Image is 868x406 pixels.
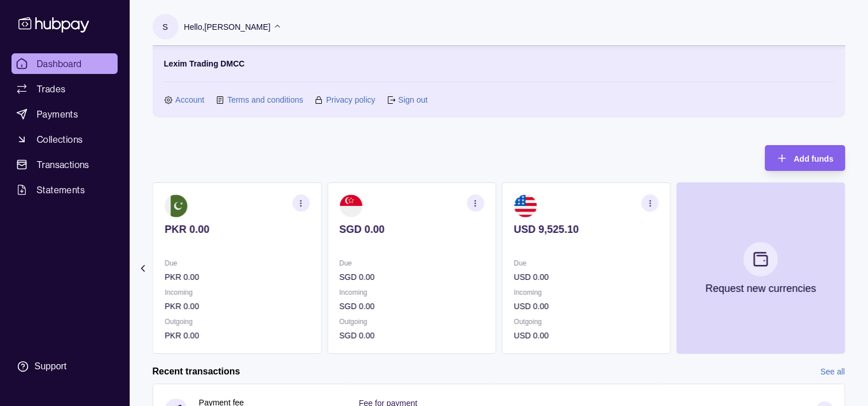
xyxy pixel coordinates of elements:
[37,132,83,146] span: Collections
[513,300,658,313] p: USD 0.00
[513,194,536,217] img: us
[37,57,82,71] span: Dashboard
[11,354,118,378] a: Support
[705,282,816,295] p: Request new currencies
[339,329,484,342] p: SGD 0.00
[165,271,309,283] p: PKR 0.00
[513,257,658,270] p: Due
[37,183,85,197] span: Statements
[11,104,118,124] a: Payments
[793,154,833,163] span: Add funds
[165,223,309,236] p: PKR 0.00
[37,82,65,96] span: Trades
[37,158,89,171] span: Transactions
[11,53,118,74] a: Dashboard
[11,179,118,200] a: Statements
[339,271,484,283] p: SGD 0.00
[165,329,309,342] p: PKR 0.00
[165,300,309,313] p: PKR 0.00
[513,223,658,236] p: USD 9,525.10
[37,107,78,121] span: Payments
[339,300,484,313] p: SGD 0.00
[326,93,375,106] a: Privacy policy
[165,194,188,217] img: pk
[176,93,205,106] a: Account
[339,194,362,217] img: sg
[513,271,658,283] p: USD 0.00
[339,286,484,299] p: Incoming
[765,145,844,171] button: Add funds
[184,21,271,33] p: Hello, [PERSON_NAME]
[165,257,309,270] p: Due
[162,21,168,33] p: S
[513,286,658,299] p: Incoming
[676,182,844,354] button: Request new currencies
[513,315,658,328] p: Outgoing
[513,329,658,342] p: USD 0.00
[11,154,118,175] a: Transactions
[153,365,240,378] h2: Recent transactions
[339,223,484,236] p: SGD 0.00
[11,129,118,150] a: Collections
[165,286,309,299] p: Incoming
[339,257,484,270] p: Due
[11,79,118,99] a: Trades
[164,57,245,70] p: Lexim Trading DMCC
[820,365,845,378] a: See all
[398,93,427,106] a: Sign out
[227,93,303,106] a: Terms and conditions
[34,360,67,373] div: Support
[165,315,309,328] p: Outgoing
[339,315,484,328] p: Outgoing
